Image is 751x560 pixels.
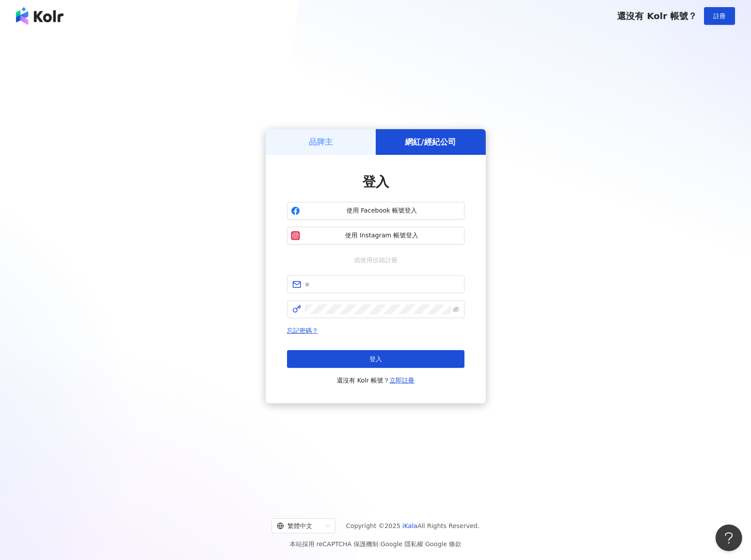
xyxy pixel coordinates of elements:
span: 登入 [362,174,389,189]
a: Google 條款 [425,540,461,548]
a: iKala [402,522,417,529]
a: 立即註冊 [389,377,414,384]
span: | [423,540,425,548]
button: 登入 [287,350,464,368]
span: Copyright © 2025 All Rights Reserved. [346,521,480,531]
iframe: Help Scout Beacon - Open [716,525,742,551]
div: 繁體中文 [277,519,322,533]
span: eye-invisible [453,306,459,312]
span: 或使用信箱註冊 [348,255,404,265]
span: 使用 Instagram 帳號登入 [303,231,460,240]
span: 還沒有 Kolr 帳號？ [617,11,697,21]
button: 註冊 [704,7,735,25]
button: 使用 Instagram 帳號登入 [287,227,464,245]
span: 還沒有 Kolr 帳號？ [337,375,415,386]
span: 登入 [370,355,382,363]
span: | [378,540,381,548]
span: 註冊 [713,12,726,20]
span: 本站採用 reCAPTCHA 保護機制 [290,539,461,549]
h5: 品牌主 [309,136,333,147]
a: Google 隱私權 [381,540,423,548]
span: 使用 Facebook 帳號登入 [303,206,460,215]
a: 忘記密碼？ [287,327,318,334]
button: 使用 Facebook 帳號登入 [287,202,464,220]
img: logo [16,7,63,25]
h5: 網紅/經紀公司 [405,136,456,147]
